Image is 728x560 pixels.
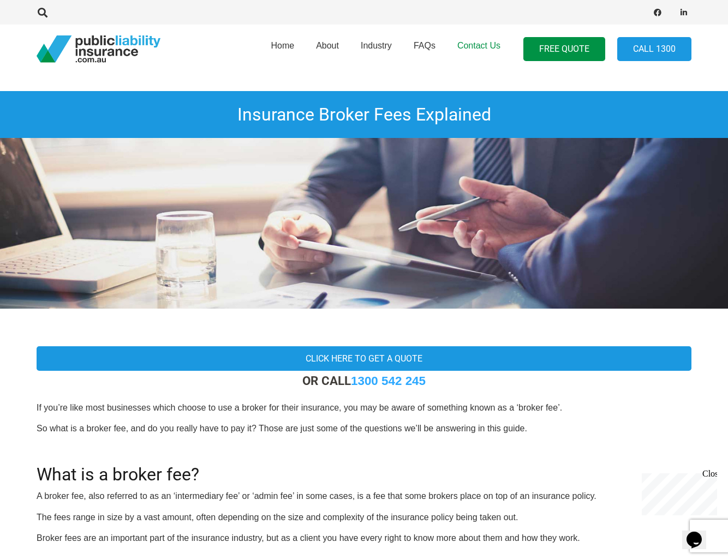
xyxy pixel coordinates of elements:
a: FAQs [403,21,446,77]
a: Industry [350,21,403,77]
p: If you’re like most businesses which choose to use a broker for their insurance, you may be aware... [37,402,691,414]
a: pli_logotransparent [37,35,160,63]
span: Industry [361,41,392,50]
p: A broker fee, also referred to as an ‘intermediary fee’ or ‘admin fee’ in some cases, is a fee th... [37,490,691,502]
span: FAQs [414,41,435,50]
span: About [316,41,339,50]
strong: OR CALL [302,374,426,388]
a: Facebook [650,5,665,20]
a: Click here to get a quote [37,346,691,371]
span: Home [271,41,294,50]
a: LinkedIn [676,5,691,20]
a: FREE QUOTE [523,37,605,62]
iframe: chat widget [637,469,717,515]
a: Search [32,8,53,17]
p: Broker fees are an important part of the insurance industry, but as a client you have every right... [37,532,691,544]
p: The fees range in size by a vast amount, often depending on the size and complexity of the insura... [37,511,691,523]
a: Home [260,21,305,77]
a: Contact Us [446,21,511,77]
p: So what is a broker fee, and do you really have to pay it? Those are just some of the questions w... [37,423,691,435]
span: Contact Us [457,41,500,50]
a: About [305,21,350,77]
a: Call 1300 [617,37,691,62]
h2: What is a broker fee? [37,451,691,485]
iframe: chat widget [682,516,717,549]
a: 1300 542 245 [351,374,426,388]
div: Chat live with an agent now!Close [4,4,75,79]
